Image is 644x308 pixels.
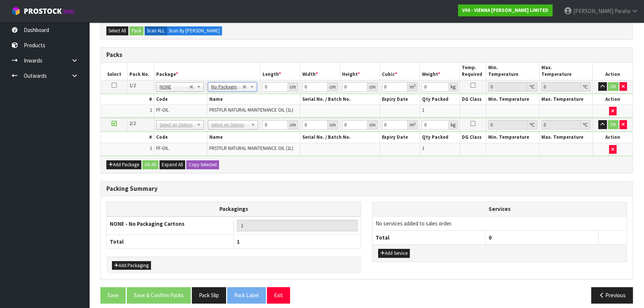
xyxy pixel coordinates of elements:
span: 1 [150,145,152,151]
sup: 3 [413,83,415,88]
div: ℃ [528,82,537,92]
th: Package [154,62,260,80]
img: cube-alt.png [11,6,20,16]
th: Height [340,62,380,80]
span: ProStock [24,6,62,16]
div: ℃ [581,82,590,92]
th: # [101,94,154,105]
span: 1 [150,107,152,113]
th: Max. Temperature [540,132,593,143]
th: Qty Packed [420,94,460,105]
th: Pack No. [128,62,154,80]
h3: Packing Summary [106,185,627,192]
th: Select [101,62,128,80]
span: No Packaging Cartons [211,83,242,92]
th: Cubic [380,62,420,80]
span: Expand All [162,161,183,168]
div: cm [328,120,338,129]
th: Action [593,132,632,143]
td: No services added to sales order. [373,216,627,230]
button: Add Package [106,160,141,169]
button: Expand All [160,160,185,169]
strong: V04 - VIENNA [PERSON_NAME] LIMITED [462,7,548,13]
th: Expiry Date [380,94,420,105]
label: Scan ALL [145,26,167,35]
th: Serial No. / Batch No. [300,132,380,143]
span: Paraha [615,7,630,15]
button: OK [608,120,618,129]
span: FRSTFLR NATURAL MAINTENANCE OIL (1L) [209,107,293,113]
button: Add Service [378,249,410,258]
div: kg [449,120,458,129]
th: Name [207,94,300,105]
th: Total [107,234,234,248]
span: 1 [422,107,424,113]
span: 1/2 [129,82,136,89]
span: [PERSON_NAME] [573,7,614,15]
button: Pack Label [227,287,266,303]
th: Max. Temperature [540,94,593,105]
th: Min. Temperature [486,62,540,80]
th: Total [373,231,486,245]
th: Code [154,132,207,143]
strong: NONE - No Packaging Cartons [110,220,184,227]
div: cm [367,82,378,92]
h3: Packs [106,51,627,58]
span: 2/2 [129,120,136,126]
div: m [408,120,418,129]
button: Copy Selected [186,160,219,169]
th: Width [300,62,340,80]
th: Services [373,202,627,216]
div: cm [288,82,298,92]
label: Scan By [PERSON_NAME] [167,26,222,35]
button: Select All [106,26,128,35]
th: Code [154,94,207,105]
div: ℃ [528,120,537,129]
th: Name [207,132,300,143]
th: Min. Temperature [486,94,540,105]
button: Ok All [142,160,158,169]
span: 1 [422,145,424,151]
button: Save [100,287,126,303]
button: OK [608,82,618,91]
th: Weight [420,62,460,80]
th: # [101,132,154,143]
button: Pack Slip [192,287,226,303]
span: Select an Option [211,121,248,129]
th: Expiry Date [380,132,420,143]
button: Add Packaging [112,261,151,270]
a: V04 - VIENNA [PERSON_NAME] LIMITED [458,4,553,16]
div: cm [367,120,378,129]
div: cm [328,82,338,92]
span: Select an Option [160,121,194,129]
th: Temp. Required [460,62,486,80]
button: Pack [129,26,144,35]
th: DG Class [460,132,486,143]
th: Max. Temperature [540,62,593,80]
th: Action [593,94,632,105]
div: m [408,82,418,92]
th: Serial No. / Batch No. [300,94,380,105]
th: Length [260,62,300,80]
button: Save & Confirm Packs [127,287,191,303]
span: 1 [237,238,240,245]
span: FF-OIL [156,145,169,151]
sup: 3 [413,121,415,126]
div: ℃ [581,120,590,129]
th: DG Class [460,94,486,105]
span: FF-OIL [156,107,169,113]
span: 0 [489,234,492,241]
th: Packagings [107,202,361,216]
th: Qty Packed [420,132,460,143]
span: FRSTFLR NATURAL MAINTENANCE OIL (1L) [209,145,293,151]
th: Min. Temperature [486,132,540,143]
button: Previous [591,287,633,303]
small: WMS [63,8,75,15]
span: NONE [160,83,189,92]
div: kg [449,82,458,92]
th: Action [593,62,632,80]
div: cm [288,120,298,129]
button: Exit [267,287,290,303]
